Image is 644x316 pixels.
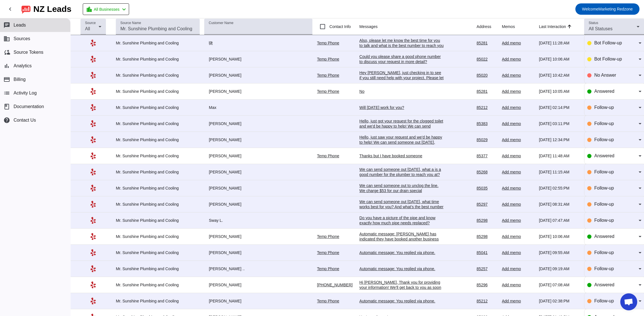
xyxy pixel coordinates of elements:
div: Add memo [502,186,534,191]
a: Temp Phone [317,299,339,303]
mat-icon: Yelp [90,136,97,143]
mat-icon: Yelp [90,217,97,224]
mat-icon: Yelp [90,169,97,175]
div: [DATE] 09:55:AM [539,250,580,255]
div: 85029 [477,137,497,142]
button: WelcomeMarketing Redzone [575,3,640,15]
mat-label: Source Name [120,21,141,25]
div: 85281 [477,89,497,94]
mat-icon: Yelp [90,72,97,79]
div: Mr. Sunshine Plumbing and Cooling [116,186,200,191]
div: Mr. Sunshine Plumbing and Cooling [116,202,200,207]
div: Could you please share a good phone number to discuss your request in more detail?​ [359,54,444,64]
div: [PERSON_NAME] [204,202,289,207]
div: [DATE] 11:48:AM [539,153,580,158]
div: [DATE] 07:08:AM [539,282,580,287]
div: 85297 [477,202,497,207]
div: [DATE] 03:11:PM [539,121,580,126]
span: Answered [594,153,614,158]
div: Mr. Sunshine Plumbing and Cooling [116,137,200,142]
span: Follow-up [594,186,614,190]
div: Add memo [502,282,534,287]
th: Memos [502,18,539,35]
mat-icon: Yelp [90,201,97,208]
span: Follow-up [594,137,614,142]
div: Add memo [502,202,534,207]
div: 85212 [477,105,497,110]
a: Temp Phone [317,41,339,45]
span: All Statuses [589,26,612,31]
mat-icon: Yelp [90,40,97,46]
div: 85377 [477,153,497,158]
div: Hey [PERSON_NAME], just checking in to see if you still need help with your project. Please let m... [359,70,444,91]
div: Automatic message: You replied via phone. [359,250,444,255]
div: 85022 [477,57,497,62]
span: Documentation [14,104,44,109]
mat-label: Customer Name [209,21,233,25]
button: All Businesses [83,3,129,15]
div: Mr. Sunshine Plumbing and Cooling [116,40,200,46]
div: Also, please let me know the best time for you to talk and what is the best number to reach you on?​ [359,38,444,53]
div: Mr. Sunshine Plumbing and Cooling [116,298,200,304]
span: Sources [14,36,30,41]
div: We can send someone out [DATE], what a is a good number for the plumber to reach you at? [359,167,444,177]
span: Follow-up [594,250,614,255]
div: 85383 [477,121,497,126]
div: We can send someone out to unclog the line. We charge $53 for our drain special [359,183,444,193]
div: Add memo [502,153,534,158]
mat-icon: Yelp [90,104,97,111]
span: book [3,103,10,110]
div: [PERSON_NAME] [204,57,289,62]
div: 85035 [477,186,497,191]
div: 85298 [477,234,497,239]
span: Bot Follow-up [594,57,622,61]
div: 85020 [477,73,497,78]
div: 85296 [477,282,497,287]
div: Mr. Sunshine Plumbing and Cooling [116,266,200,271]
mat-icon: Yelp [90,249,97,256]
div: Mr. Sunshine Plumbing and Cooling [116,153,200,158]
div: [DATE] 07:47:AM [539,218,580,223]
div: [DATE] 10:06:AM [539,57,580,62]
mat-icon: list [3,90,10,96]
div: We can send someone out [DATE], what time works best for you? And what's the best number for the ... [359,199,444,214]
div: Sway L. [204,218,289,223]
span: No Answer [594,73,616,78]
a: Temp Phone [317,266,339,271]
span: Analytics [14,63,32,68]
div: [PERSON_NAME] [204,137,289,142]
mat-icon: help [3,117,10,124]
a: Temp Phone [317,73,339,78]
a: [PHONE_NUMBER] [317,283,353,287]
div: [PERSON_NAME] [204,89,289,94]
span: Leads [14,23,26,28]
div: [DATE] 11:15:AM [539,169,580,175]
div: Add memo [502,298,534,304]
div: Mr. Sunshine Plumbing and Cooling [116,234,200,239]
div: Add memo [502,218,534,223]
div: Add memo [502,250,534,255]
div: Add memo [502,169,534,175]
mat-icon: Yelp [90,120,97,127]
mat-icon: location_city [86,6,93,13]
img: logo [21,4,31,14]
div: [DATE] 12:34:PM [539,137,580,142]
div: 85041 [477,250,497,255]
div: 85268 [477,169,497,175]
div: Max [204,105,289,110]
div: [PERSON_NAME] [204,121,289,126]
span: Source Tokens [14,50,43,55]
div: [DATE] 09:19:AM [539,266,580,271]
div: Mr. Sunshine Plumbing and Cooling [116,121,200,126]
span: Follow-up [594,218,614,223]
div: [PERSON_NAME] [204,250,289,255]
a: Temp Phone [317,57,339,61]
span: Answered [594,89,614,94]
span: Follow-up [594,121,614,126]
div: Add memo [502,89,534,94]
div: 85212 [477,298,497,304]
th: Address [477,18,502,35]
div: Automatic message: [PERSON_NAME] has indicated they have booked another business for this job. [359,231,444,247]
div: Hello, just got your request for the clogged toilet and we'd be happy to help! We can send someon... [359,119,444,139]
div: [PERSON_NAME] [204,282,289,287]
